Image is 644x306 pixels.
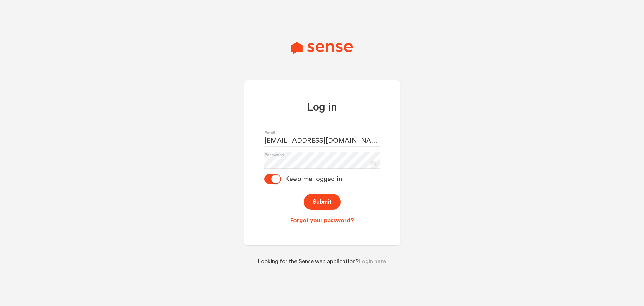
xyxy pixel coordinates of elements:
h1: Log in [264,100,380,114]
a: Login here [359,259,386,264]
button: Submit [304,194,341,210]
div: Keep me logged in [281,175,342,183]
img: Sense Logo [291,42,353,54]
div: Looking for the Sense web application? [242,252,402,266]
a: Forgot your password? [264,217,380,225]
